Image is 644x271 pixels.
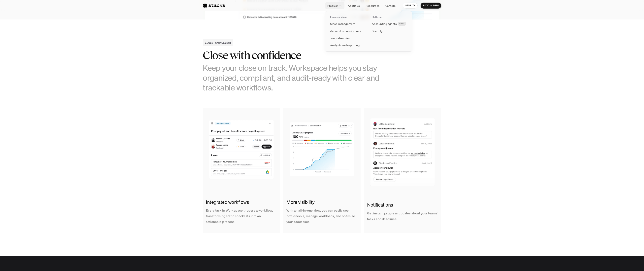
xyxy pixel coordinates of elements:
[330,29,361,33] p: Account reconciliations
[372,22,397,26] p: Accounting agents
[405,4,415,7] p: SIGN IN
[206,208,277,225] p: Every task in Workspace triggers a workflow, transforming static checklists into an actionable pr...
[328,34,368,42] a: Journal entries
[330,43,360,47] p: Analysis and reporting
[203,63,382,92] h3: Keep your close on track. Workspace helps you stay organized, compliant, and audit-ready with cle...
[367,202,438,208] h2: Notifications
[370,20,409,27] a: Accounting agentsBETA
[47,76,64,79] a: Privacy Policy
[385,4,396,8] p: Careers
[327,4,338,8] p: Product
[328,20,368,27] a: Close management
[328,27,368,34] a: Account reconciliations
[330,36,350,40] p: Journal entries
[399,22,404,25] h2: BETA
[372,16,382,18] p: Platform
[403,3,418,9] a: SIGN IN
[330,16,347,18] p: Financial close
[345,2,362,9] a: About us
[421,3,441,9] a: BOOK A DEMO
[206,199,277,206] h2: Integrated workflows
[366,4,380,8] p: Resources
[203,49,382,61] h2: Close with confidence
[286,208,357,225] p: With an all-in-one view, you can easily see bottlenecks, manage workloads, and optimize your proc...
[330,22,356,26] p: Close management
[367,210,438,222] p: Get instant progress updates about your teams’ tasks and deadlines.
[363,2,382,9] a: Resources
[205,41,231,45] h2: CLOSE MANAGEMENT
[383,2,398,9] a: Careers
[348,4,360,8] p: About us
[328,42,368,49] a: Analysis and reporting
[423,4,439,7] p: BOOK A DEMO
[286,199,357,206] h2: More visibility
[370,27,409,34] a: Security
[372,29,383,33] p: Security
